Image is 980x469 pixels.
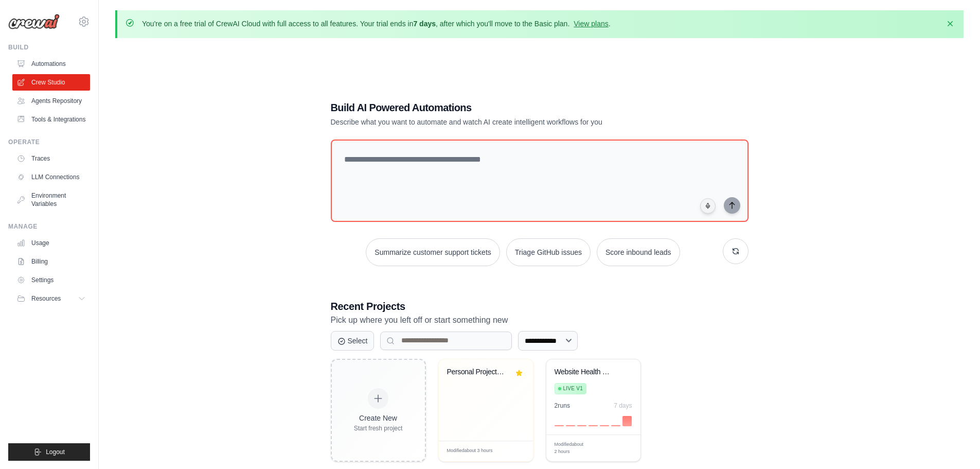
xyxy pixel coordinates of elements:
[566,425,575,426] div: Day 2: 0 executions
[31,294,61,303] span: Resources
[331,117,676,127] p: Describe what you want to automate and watch AI create intelligent workflows for you
[12,169,90,185] a: LLM Connections
[331,100,676,115] h1: Build AI Powered Automations
[589,425,598,426] div: Day 4: 0 executions
[508,447,517,455] span: Edit
[555,425,564,426] div: Day 1: 0 executions
[8,443,90,461] button: Logout
[622,416,632,426] div: Day 7: 2 executions
[8,14,60,29] img: Logo
[555,368,617,377] div: Website Health Monitor
[366,238,500,266] button: Summarize customer support tickets
[563,385,583,393] span: Live v1
[577,425,586,426] div: Day 3: 0 executions
[12,150,90,167] a: Traces
[12,187,90,212] a: Environment Variables
[555,414,632,426] div: Activity over last 7 days
[513,367,524,378] button: Remove from favorites
[8,222,90,231] div: Manage
[586,444,604,452] span: Manage
[46,448,65,456] span: Logout
[142,19,611,29] p: You're on a free trial of CrewAI Cloud with full access to all features. Your trial ends in , aft...
[331,331,375,351] button: Select
[447,368,509,377] div: Personal Project Management Assistant
[354,413,403,423] div: Create New
[506,238,591,266] button: Triage GitHub issues
[555,402,571,410] div: 2 run s
[12,56,90,72] a: Automations
[700,198,716,214] button: Click to speak your automation idea
[354,424,403,432] div: Start fresh project
[12,235,90,251] a: Usage
[12,93,90,109] a: Agents Repository
[8,138,90,146] div: Operate
[12,290,90,307] button: Resources
[12,74,90,91] a: Crew Studio
[8,43,90,51] div: Build
[597,238,680,266] button: Score inbound leads
[614,402,632,410] div: 7 days
[555,441,586,455] span: Modified about 2 hours
[723,238,749,264] button: Get new suggestions
[331,314,749,327] p: Pick up where you left off or start something new
[331,299,749,314] h3: Recent Projects
[600,425,609,426] div: Day 5: 0 executions
[611,425,620,426] div: Day 6: 0 executions
[12,253,90,270] a: Billing
[616,444,625,452] span: Edit
[574,20,608,28] a: View plans
[447,447,493,455] span: Modified about 3 hours
[12,111,90,128] a: Tools & Integrations
[586,444,612,452] div: Manage deployment
[12,272,90,288] a: Settings
[413,20,436,28] strong: 7 days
